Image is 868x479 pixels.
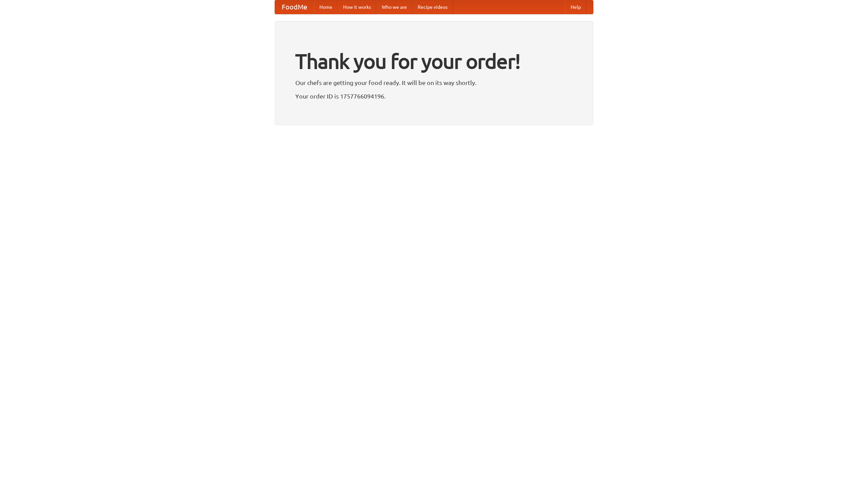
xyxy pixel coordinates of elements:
a: How it works [338,0,376,14]
p: Our chefs are getting your food ready. It will be on its way shortly. [295,78,573,88]
a: FoodMe [275,0,314,14]
a: Recipe videos [412,0,453,14]
h1: Thank you for your order! [295,45,573,78]
a: Who we are [376,0,412,14]
a: Home [314,0,338,14]
p: Your order ID is 1757766094196. [295,91,573,101]
a: Help [565,0,586,14]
